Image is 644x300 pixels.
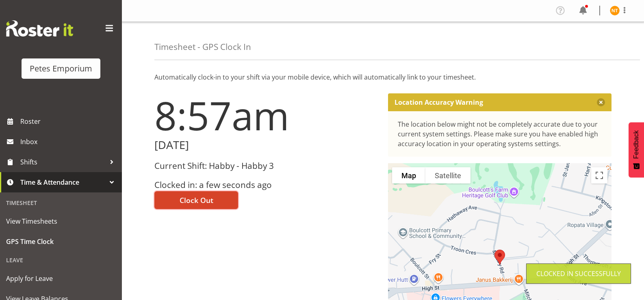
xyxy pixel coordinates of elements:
button: Close message [597,98,605,106]
a: Apply for Leave [2,268,120,289]
span: Clock Out [180,195,213,205]
h3: Clocked in: a few seconds ago [154,180,378,190]
div: The location below might not be completely accurate due to your current system settings. Please m... [398,119,602,149]
span: Apply for Leave [6,272,116,285]
div: Leave [2,252,120,268]
button: Toggle fullscreen view [591,167,607,183]
button: Show street map [392,167,425,183]
h3: Current Shift: Habby - Habby 3 [154,161,378,171]
button: Feedback - Show survey [629,122,644,177]
img: nicole-thomson8388.jpg [610,6,620,15]
h1: 8:57am [154,93,378,137]
p: Automatically clock-in to your shift via your mobile device, which will automatically link to you... [154,72,611,82]
span: GPS Time Clock [6,235,116,248]
span: Time & Attendance [20,176,106,188]
span: Feedback [633,130,640,159]
div: Clocked in Successfully [536,269,621,278]
h4: Timesheet - GPS Clock In [154,42,251,52]
button: Show satellite imagery [425,167,471,183]
div: Timesheet [2,194,120,211]
button: Clock Out [154,191,238,209]
span: Roster [20,115,118,127]
p: Location Accuracy Warning [395,98,483,106]
a: View Timesheets [2,211,120,231]
h2: [DATE] [154,139,378,151]
img: Rosterit website logo [6,20,73,37]
div: Petes Emporium [30,63,92,75]
span: Shifts [20,156,106,168]
a: GPS Time Clock [2,231,120,252]
span: Inbox [20,136,118,148]
span: View Timesheets [6,215,116,227]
